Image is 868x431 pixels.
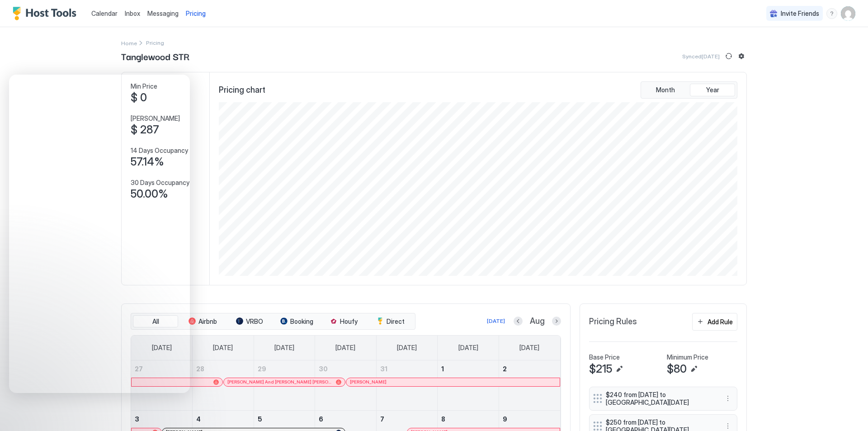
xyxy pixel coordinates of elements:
[180,315,225,328] button: Airbnb
[706,86,719,94] span: Year
[121,38,137,47] div: Breadcrumb
[258,365,266,373] span: 29
[274,344,294,352] span: [DATE]
[387,317,405,326] span: Direct
[510,336,548,360] a: Saturday
[319,415,323,423] span: 6
[614,364,625,374] button: Edit
[380,415,384,423] span: 7
[377,411,438,427] a: August 7, 2025
[376,360,438,411] td: July 31, 2025
[441,415,445,423] span: 8
[708,317,733,327] div: Add Rule
[131,411,192,427] a: August 3, 2025
[499,360,560,377] a: August 2, 2025
[438,411,499,427] a: August 8, 2025
[91,9,118,18] a: Calendar
[196,415,201,423] span: 4
[487,317,505,325] div: [DATE]
[722,393,733,404] button: More options
[121,38,137,47] a: Home
[147,9,179,17] span: Messaging
[438,360,499,411] td: August 1, 2025
[254,411,315,427] a: August 5, 2025
[290,317,313,326] span: Booking
[692,313,737,331] button: Add Rule
[9,400,31,422] iframe: Intercom live chat
[781,9,819,18] span: Invite Friends
[258,415,262,423] span: 5
[377,360,438,377] a: July 31, 2025
[499,360,560,411] td: August 2, 2025
[388,336,426,360] a: Thursday
[13,7,80,20] a: Host Tools Logo
[519,344,539,352] span: [DATE]
[227,379,341,385] div: [PERSON_NAME] And [PERSON_NAME] [PERSON_NAME]
[458,344,478,352] span: [DATE]
[135,415,139,423] span: 3
[656,86,675,94] span: Month
[368,315,413,328] button: Direct
[499,411,560,427] a: August 9, 2025
[514,317,523,326] button: Previous month
[722,393,733,404] div: menu
[690,84,735,96] button: Year
[196,365,204,373] span: 28
[606,391,713,407] span: $240 from [DATE] to [GEOGRAPHIC_DATA][DATE]
[193,360,254,411] td: July 28, 2025
[213,344,233,352] span: [DATE]
[198,317,217,326] span: Airbnb
[641,81,737,99] div: tab-group
[315,360,376,377] a: July 30, 2025
[826,8,837,19] div: menu
[9,75,190,393] iframe: Intercom live chat
[589,317,637,327] span: Pricing Rules
[315,411,376,427] a: August 6, 2025
[723,51,734,62] button: Sync prices
[441,365,444,373] span: 1
[219,85,265,95] span: Pricing chart
[91,9,118,17] span: Calendar
[841,6,855,21] div: User profile
[350,379,387,385] span: [PERSON_NAME]
[689,364,699,374] button: Edit
[503,365,507,373] span: 2
[321,315,366,328] button: Houfy
[335,344,355,352] span: [DATE]
[530,316,545,327] span: Aug
[552,317,561,326] button: Next month
[131,360,193,411] td: July 27, 2025
[227,379,332,385] span: [PERSON_NAME] And [PERSON_NAME] [PERSON_NAME]
[274,315,319,328] button: Booking
[736,51,747,62] button: Listing settings
[350,379,556,385] div: [PERSON_NAME]
[121,49,189,63] span: Tanglewood STR
[503,415,507,423] span: 9
[146,39,164,46] span: Breadcrumb
[438,360,499,377] a: August 1, 2025
[193,360,254,377] a: July 28, 2025
[667,362,687,376] span: $80
[254,360,315,377] a: July 29, 2025
[147,9,179,18] a: Messaging
[125,9,140,18] a: Inbox
[380,365,387,373] span: 31
[340,317,358,326] span: Houfy
[589,362,612,376] span: $215
[682,53,720,60] span: Synced [DATE]
[193,411,254,427] a: August 4, 2025
[246,317,263,326] span: VRBO
[643,84,688,96] button: Month
[254,360,315,411] td: July 29, 2025
[397,344,417,352] span: [DATE]
[131,313,415,330] div: tab-group
[204,336,242,360] a: Monday
[319,365,328,373] span: 30
[486,316,506,327] button: [DATE]
[667,353,708,361] span: Minimum Price
[265,336,303,360] a: Tuesday
[315,360,377,411] td: July 30, 2025
[449,336,487,360] a: Friday
[227,315,272,328] button: VRBO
